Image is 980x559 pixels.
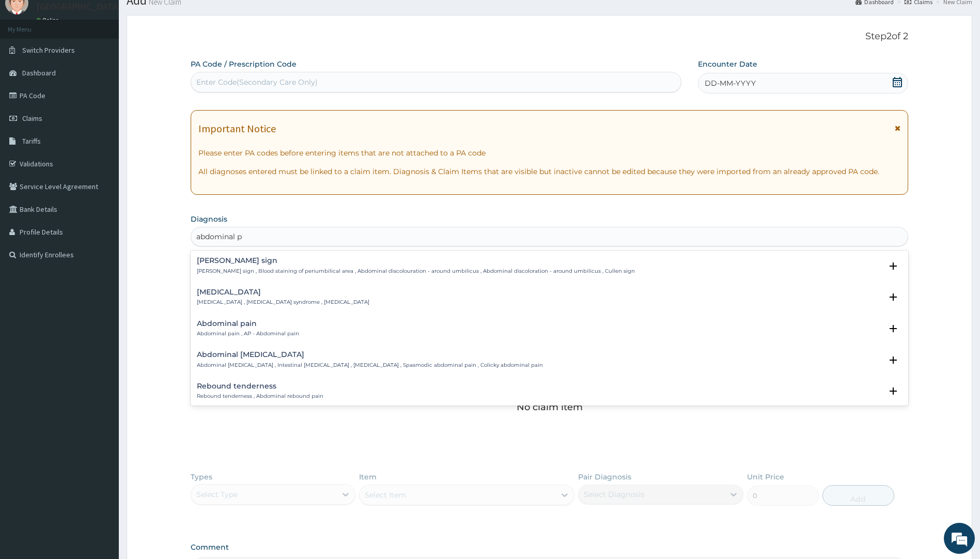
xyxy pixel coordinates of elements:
[22,68,56,77] span: Dashboard
[705,78,756,88] span: DD-MM-YYYY
[54,58,174,71] div: Chat with us now
[197,351,543,359] h4: Abdominal [MEDICAL_DATA]
[191,31,909,42] p: Step 2 of 2
[169,5,194,30] div: Minimize live chat window
[60,130,143,235] span: We're online!
[36,17,61,24] a: Online
[191,543,909,552] label: Comment
[698,59,757,69] label: Encounter Date
[887,385,899,397] i: open select status
[887,354,899,366] i: open select status
[196,77,318,87] div: Enter Code(Secondary Care Only)
[887,322,899,335] i: open select status
[22,45,75,55] span: Switch Providers
[191,59,297,69] label: PA Code / Prescription Code
[198,123,276,134] h1: Important Notice
[197,288,369,296] h4: [MEDICAL_DATA]
[197,362,543,369] p: Abdominal [MEDICAL_DATA] , Intestinal [MEDICAL_DATA] , [MEDICAL_DATA] , Spasmodic abdominal pain ...
[197,393,323,400] p: Rebound tenderness , Abdominal rebound pain
[887,260,899,272] i: open select status
[5,282,197,318] textarea: Type your message and hit 'Enter'
[887,291,899,303] i: open select status
[198,166,901,177] p: All diagnoses entered must be linked to a claim item. Diagnosis & Claim Items that are visible bu...
[191,214,227,224] label: Diagnosis
[197,299,369,306] p: [MEDICAL_DATA] , [MEDICAL_DATA] syndrome , [MEDICAL_DATA]
[198,148,901,158] p: Please enter PA codes before entering items that are not attached to a PA code
[36,2,121,11] p: [GEOGRAPHIC_DATA]
[22,114,42,123] span: Claims
[197,268,635,275] p: [PERSON_NAME] sign , Blood staining of periumbilical area , Abdominal discolouration - around umb...
[22,136,41,146] span: Tariffs
[197,330,299,337] p: Abdominal pain , AP - Abdominal pain
[197,382,323,390] h4: Rebound tenderness
[19,52,42,77] img: d_794563401_company_1708531726252_794563401
[197,320,299,328] h4: Abdominal pain
[197,257,635,265] h4: [PERSON_NAME] sign
[517,402,583,412] p: No claim item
